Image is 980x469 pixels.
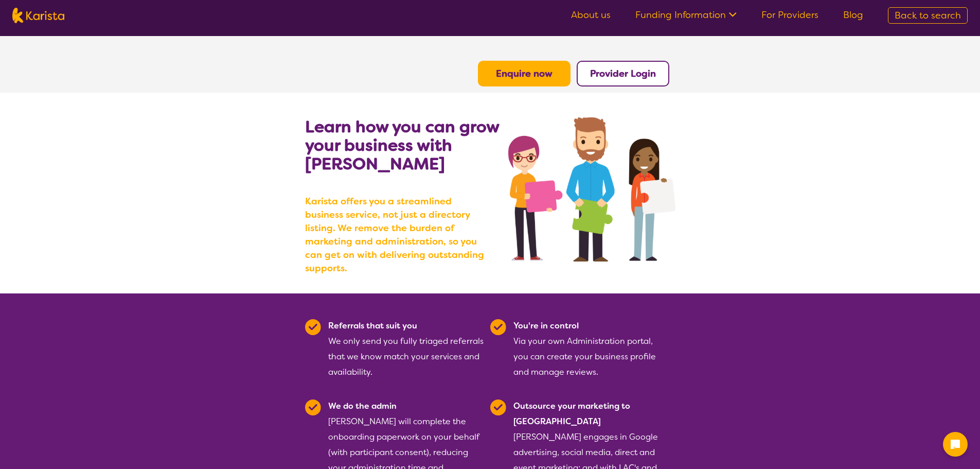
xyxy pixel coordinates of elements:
[513,318,669,380] div: Via your own Administration portal, you can create your business profile and manage reviews.
[513,320,579,331] b: You're in control
[496,67,553,80] a: Enquire now
[590,67,656,80] a: Provider Login
[490,399,506,415] img: Tick
[12,8,64,23] img: Karista logo
[305,116,499,175] b: Learn how you can grow your business with [PERSON_NAME]
[328,318,484,380] div: We only send you fully triaged referrals that we know match your services and availability.
[895,9,961,22] span: Back to search
[577,61,669,86] button: Provider Login
[305,319,321,335] img: Tick
[328,320,417,331] b: Referrals that suit you
[635,9,737,21] a: Funding Information
[843,9,863,21] a: Blog
[328,401,397,411] b: We do the admin
[305,195,490,275] b: Karista offers you a streamlined business service, not just a directory listing. We remove the bu...
[513,401,630,427] b: Outsource your marketing to [GEOGRAPHIC_DATA]
[508,117,675,262] img: grow your business with Karista
[478,61,571,86] button: Enquire now
[888,7,968,24] a: Back to search
[761,9,818,21] a: For Providers
[490,319,506,335] img: Tick
[305,399,321,415] img: Tick
[571,9,611,21] a: About us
